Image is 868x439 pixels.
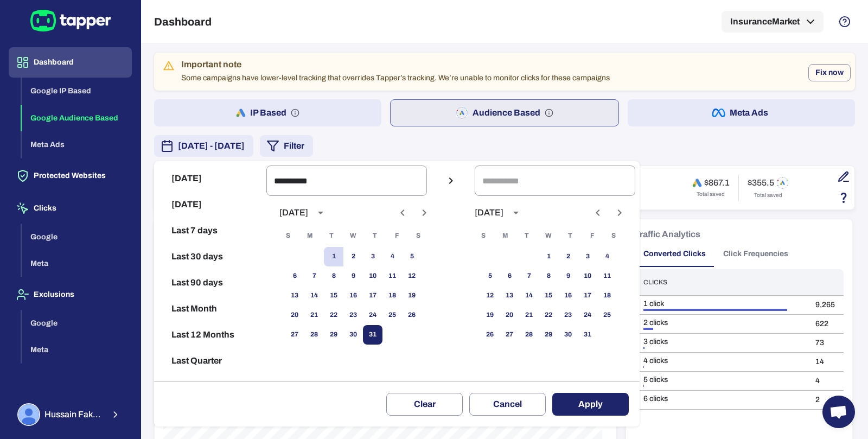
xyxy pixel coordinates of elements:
[324,266,343,286] button: 8
[539,247,558,266] button: 1
[382,306,402,325] button: 25
[158,296,262,322] button: Last Month
[363,266,382,286] button: 10
[343,266,363,286] button: 9
[158,244,262,270] button: Last 30 days
[560,225,580,247] span: Thursday
[597,306,617,325] button: 25
[322,225,341,247] span: Tuesday
[158,166,262,192] button: [DATE]
[480,266,500,286] button: 5
[304,306,324,325] button: 21
[382,247,402,266] button: 4
[402,247,422,266] button: 5
[475,207,503,218] div: [DATE]
[285,266,304,286] button: 6
[539,225,558,247] span: Wednesday
[402,266,422,286] button: 12
[610,203,629,222] button: Next month
[343,225,363,247] span: Wednesday
[311,203,330,222] button: calendar view is open, switch to year view
[578,325,597,345] button: 31
[474,225,493,247] span: Sunday
[365,225,385,247] span: Thursday
[500,266,519,286] button: 6
[519,286,539,306] button: 14
[480,325,500,345] button: 26
[387,225,406,247] span: Friday
[279,207,308,218] div: [DATE]
[500,325,519,345] button: 27
[558,306,578,325] button: 23
[597,286,617,306] button: 18
[558,247,578,266] button: 2
[558,266,578,286] button: 9
[517,225,537,247] span: Tuesday
[278,225,298,247] span: Sunday
[558,325,578,345] button: 30
[304,266,324,286] button: 7
[495,225,515,247] span: Monday
[158,192,262,218] button: [DATE]
[382,286,402,306] button: 18
[552,393,629,416] button: Apply
[469,393,546,416] button: Cancel
[539,306,558,325] button: 22
[363,325,382,345] button: 31
[363,306,382,325] button: 24
[363,286,382,306] button: 17
[363,247,382,266] button: 3
[578,306,597,325] button: 24
[343,306,363,325] button: 23
[285,325,304,345] button: 27
[578,266,597,286] button: 10
[324,325,343,345] button: 29
[597,247,617,266] button: 4
[402,286,422,306] button: 19
[324,286,343,306] button: 15
[158,374,262,400] button: Reset
[304,286,324,306] button: 14
[558,286,578,306] button: 16
[480,286,500,306] button: 12
[578,247,597,266] button: 3
[500,286,519,306] button: 13
[158,218,262,244] button: Last 7 days
[343,247,363,266] button: 2
[415,203,433,222] button: Next month
[578,286,597,306] button: 17
[539,286,558,306] button: 15
[604,225,623,247] span: Saturday
[386,393,463,416] button: Clear
[500,306,519,325] button: 20
[539,325,558,345] button: 29
[519,306,539,325] button: 21
[393,203,412,222] button: Previous month
[582,225,602,247] span: Friday
[158,270,262,296] button: Last 90 days
[343,286,363,306] button: 16
[343,325,363,345] button: 30
[519,266,539,286] button: 7
[409,225,428,247] span: Saturday
[158,348,262,374] button: Last Quarter
[507,203,525,222] button: calendar view is open, switch to year view
[285,306,304,325] button: 20
[158,322,262,348] button: Last 12 Months
[539,266,558,286] button: 8
[285,286,304,306] button: 13
[382,266,402,286] button: 11
[300,225,320,247] span: Monday
[480,306,500,325] button: 19
[597,266,617,286] button: 11
[519,325,539,345] button: 28
[822,396,855,428] div: Open chat
[589,203,607,222] button: Previous month
[304,325,324,345] button: 28
[402,306,422,325] button: 26
[324,306,343,325] button: 22
[324,247,343,266] button: 1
